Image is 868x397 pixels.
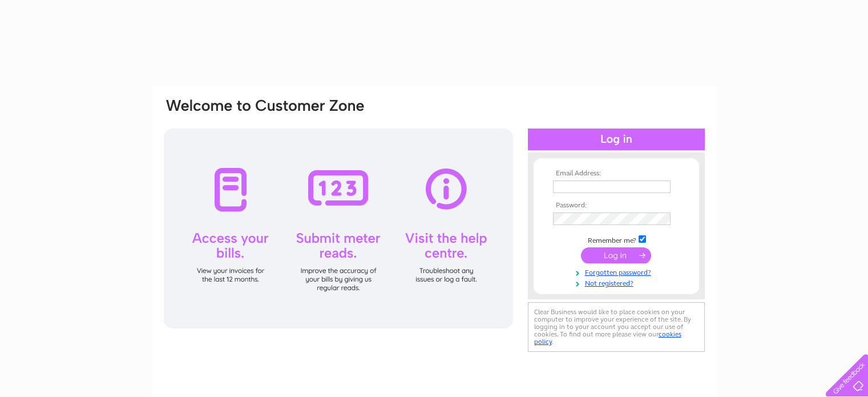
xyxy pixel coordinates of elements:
a: Not registered? [553,277,683,288]
th: Password: [550,202,683,210]
input: Submit [581,247,651,263]
th: Email Address: [550,170,683,178]
a: cookies policy [534,330,681,346]
td: Remember me? [550,234,683,245]
a: Forgotten password? [553,266,683,277]
div: Clear Business would like to place cookies on your computer to improve your experience of the sit... [528,302,705,352]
